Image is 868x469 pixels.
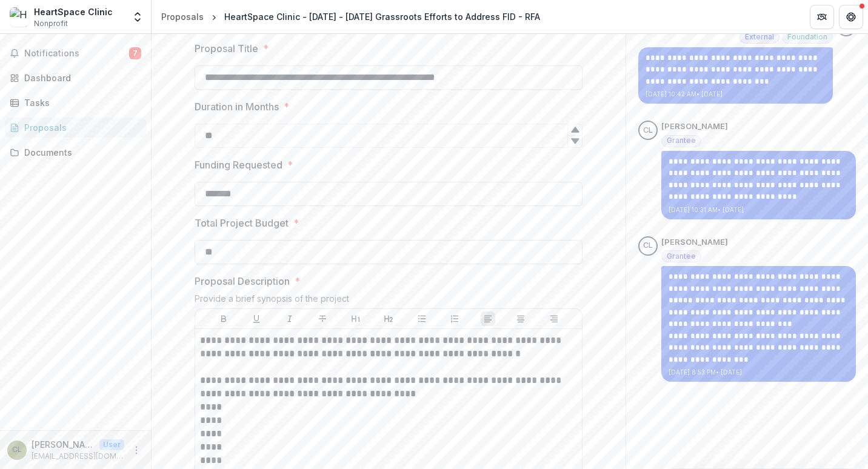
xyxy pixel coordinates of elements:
[34,18,68,29] span: Nonprofit
[129,5,146,29] button: Open entity switcher
[646,90,826,99] p: [DATE] 10:42 AM • [DATE]
[195,274,290,288] p: Proposal Description
[129,443,144,457] button: More
[5,44,146,63] button: Notifications7
[12,446,22,454] div: Chris Lawrence
[129,47,141,59] span: 7
[5,118,146,138] a: Proposals
[667,136,696,145] span: Grantee
[24,48,129,59] span: Notifications
[315,311,330,326] button: Strike
[415,311,429,326] button: Bullet List
[10,7,29,27] img: HeartSpace Clinic
[667,252,696,261] span: Grantee
[195,158,282,172] p: Funding Requested
[643,127,653,135] div: Chris Lawrence
[249,311,264,326] button: Underline
[156,8,209,25] a: Proposals
[161,10,204,23] div: Proposals
[195,99,279,114] p: Duration in Months
[34,5,113,18] div: HeartSpace Clinic
[24,146,136,159] div: Documents
[156,8,545,25] nav: breadcrumb
[381,311,396,326] button: Heading 2
[32,451,124,462] p: [EMAIL_ADDRESS][DOMAIN_NAME]
[661,236,728,248] p: [PERSON_NAME]
[216,311,231,326] button: Bold
[513,311,528,326] button: Align Center
[24,72,136,84] div: Dashboard
[447,311,462,326] button: Ordered List
[839,5,863,29] button: Get Help
[32,438,95,451] p: [PERSON_NAME]
[547,311,561,326] button: Align Right
[481,311,495,326] button: Align Left
[787,33,827,41] span: Foundation
[282,311,297,326] button: Italicize
[810,5,834,29] button: Partners
[224,10,540,23] div: HeartSpace Clinic - [DATE] - [DATE] Grassroots Efforts to Address FID - RFA
[5,93,146,113] a: Tasks
[24,121,136,134] div: Proposals
[195,41,258,56] p: Proposal Title
[669,368,849,377] p: [DATE] 8:53 PM • [DATE]
[99,439,124,450] p: User
[745,33,774,41] span: External
[661,121,728,133] p: [PERSON_NAME]
[643,242,653,250] div: Chris Lawrence
[5,68,146,88] a: Dashboard
[24,96,136,109] div: Tasks
[5,142,146,162] a: Documents
[349,311,363,326] button: Heading 1
[195,293,583,308] div: Provide a brief synopsis of the project
[669,205,849,215] p: [DATE] 10:31 AM • [DATE]
[195,216,289,230] p: Total Project Budget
